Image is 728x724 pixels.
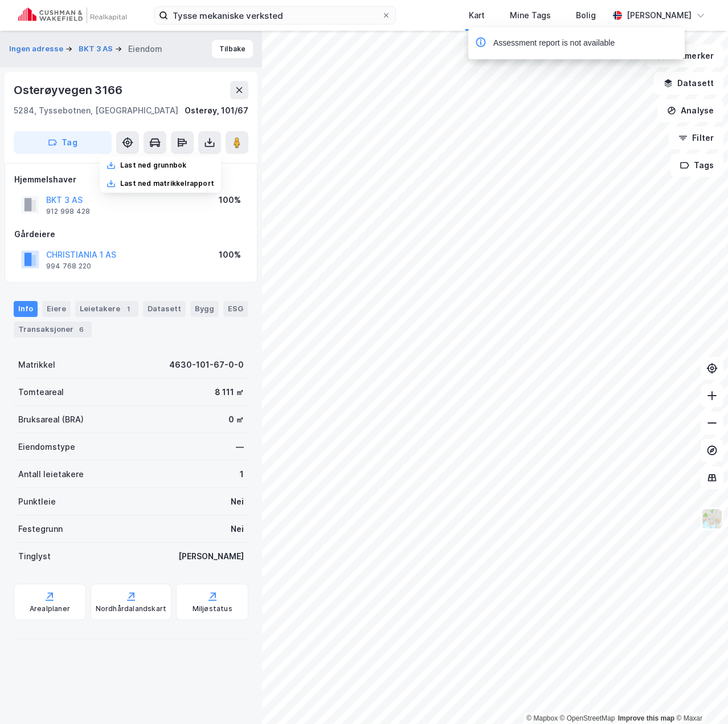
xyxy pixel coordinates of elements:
[526,714,558,722] a: Mapbox
[701,508,723,530] img: Z
[669,127,723,149] button: Filter
[469,9,485,22] div: Kart
[122,303,134,315] div: 1
[120,179,214,188] div: Last ned matrikkelrapport
[627,9,692,22] div: [PERSON_NAME]
[236,440,244,454] div: —
[219,193,241,207] div: 100%
[185,104,248,117] div: Osterøy, 101/67
[671,669,728,724] iframe: Chat Widget
[18,413,84,426] div: Bruksareal (BRA)
[215,385,244,399] div: 8 111 ㎡
[14,173,248,186] div: Hjemmelshaver
[75,301,138,317] div: Leietakere
[14,131,112,154] button: Tag
[18,7,126,23] img: cushman-wakefield-realkapital-logo.202ea83816669bd177139c58696a8fa1.svg
[560,714,615,722] a: OpenStreetMap
[654,72,723,95] button: Datasett
[169,358,244,372] div: 4630-101-67-0-0
[18,522,63,536] div: Festegrunn
[18,440,75,454] div: Eiendomstype
[193,604,232,613] div: Miljøstatus
[14,81,125,99] div: Osterøyvegen 3166
[143,301,186,317] div: Datasett
[18,358,55,372] div: Matrikkel
[231,495,244,509] div: Nei
[30,604,70,613] div: Arealplaner
[657,99,723,122] button: Analyse
[240,467,244,481] div: 1
[42,301,71,317] div: Eiere
[576,9,596,22] div: Bolig
[671,669,728,724] div: Kontrollprogram for chat
[14,301,38,317] div: Info
[510,9,551,22] div: Mine Tags
[168,7,382,24] input: Søk på adresse, matrikkel, gårdeiere, leietakere eller personer
[493,36,615,50] div: Assessment report is not available
[79,43,115,55] button: BKT 3 AS
[231,522,244,536] div: Nei
[219,248,241,262] div: 100%
[128,42,162,56] div: Eiendom
[670,154,723,177] button: Tags
[14,227,248,241] div: Gårdeiere
[120,161,186,170] div: Last ned grunnbok
[223,301,248,317] div: ESG
[14,322,92,337] div: Transaksjoner
[14,104,178,117] div: 5284, Tyssebotnen, [GEOGRAPHIC_DATA]
[18,495,56,509] div: Punktleie
[618,714,674,722] a: Improve this map
[18,550,51,563] div: Tinglyst
[9,43,66,55] button: Ingen adresse
[212,40,253,58] button: Tilbake
[178,550,244,563] div: [PERSON_NAME]
[76,324,87,335] div: 6
[228,413,244,426] div: 0 ㎡
[18,385,64,399] div: Tomteareal
[96,604,167,613] div: Nordhårdalandskart
[46,262,91,271] div: 994 768 220
[46,207,90,216] div: 912 998 428
[18,467,84,481] div: Antall leietakere
[190,301,219,317] div: Bygg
